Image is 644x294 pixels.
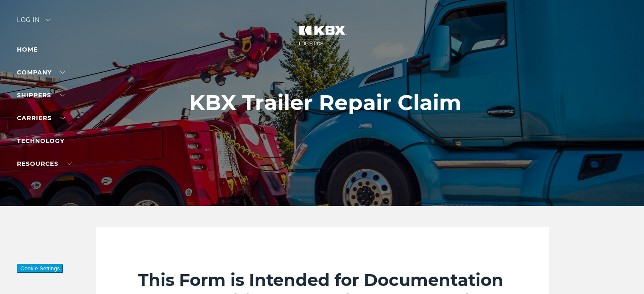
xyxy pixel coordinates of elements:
[17,91,65,99] a: SHIPPERS
[46,19,51,21] img: arrow
[290,17,354,54] img: kbx logo
[17,137,64,145] a: Technology
[17,264,63,273] button: Cookie Settings
[17,46,38,53] a: Home
[17,114,65,122] a: Carriers
[17,17,51,29] div: Log in
[17,160,72,168] a: RESOURCES
[189,91,461,115] h1: KBX Trailer Repair Claim
[17,69,65,76] a: Company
